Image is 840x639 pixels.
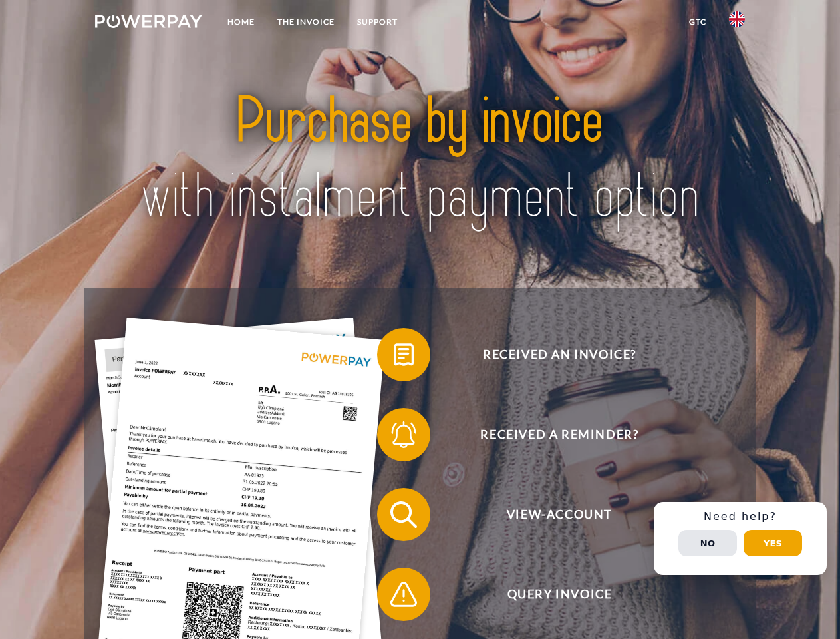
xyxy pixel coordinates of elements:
a: THE INVOICE [266,10,346,34]
button: Received an invoice? [377,328,723,381]
button: Query Invoice [377,568,723,621]
button: Received a reminder? [377,408,723,461]
img: qb_bell.svg [387,418,420,451]
img: title-powerpay_en.svg [127,64,713,255]
a: GTC [678,10,718,34]
img: en [729,11,745,27]
span: Query Invoice [396,568,722,621]
span: View-Account [396,488,722,541]
button: Yes [744,530,802,556]
a: Support [346,10,409,34]
div: Schnellhilfe [654,502,827,575]
img: qb_bill.svg [387,338,420,371]
button: No [678,530,737,556]
img: qb_search.svg [387,498,420,531]
img: qb_warning.svg [387,578,420,611]
span: Received a reminder? [396,408,722,461]
a: Home [216,10,266,34]
span: Received an invoice? [396,328,722,381]
h3: Need help? [662,510,819,523]
img: logo-powerpay-white.svg [95,15,202,28]
button: View-Account [377,488,723,541]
